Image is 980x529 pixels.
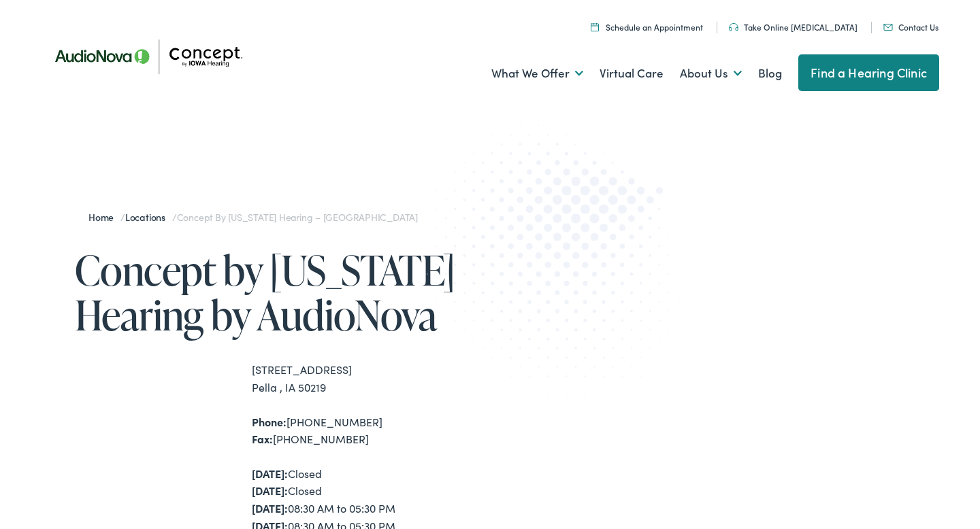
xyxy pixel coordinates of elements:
[252,431,273,446] strong: Fax:
[125,210,172,224] a: Locations
[729,21,857,33] a: Take Online [MEDICAL_DATA]
[491,48,583,99] a: What We Offer
[680,48,742,99] a: About Us
[88,210,120,224] a: Home
[252,500,288,515] strong: [DATE]:
[88,210,418,224] span: / /
[798,54,939,91] a: Find a Hearing Clinic
[252,483,288,498] strong: [DATE]:
[252,466,288,481] strong: [DATE]:
[883,24,893,31] img: utility icon
[591,21,703,33] a: Schedule an Appointment
[252,414,287,429] strong: Phone:
[591,22,599,31] img: A calendar icon to schedule an appointment at Concept by Iowa Hearing.
[729,23,738,31] img: utility icon
[883,21,938,33] a: Contact Us
[252,361,490,396] div: [STREET_ADDRESS] Pella , IA 50219
[600,48,664,99] a: Virtual Care
[75,248,490,337] h1: Concept by [US_STATE] Hearing by AudioNova
[758,48,782,99] a: Blog
[177,210,418,224] span: Concept by [US_STATE] Hearing – [GEOGRAPHIC_DATA]
[252,413,490,448] div: [PHONE_NUMBER] [PHONE_NUMBER]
